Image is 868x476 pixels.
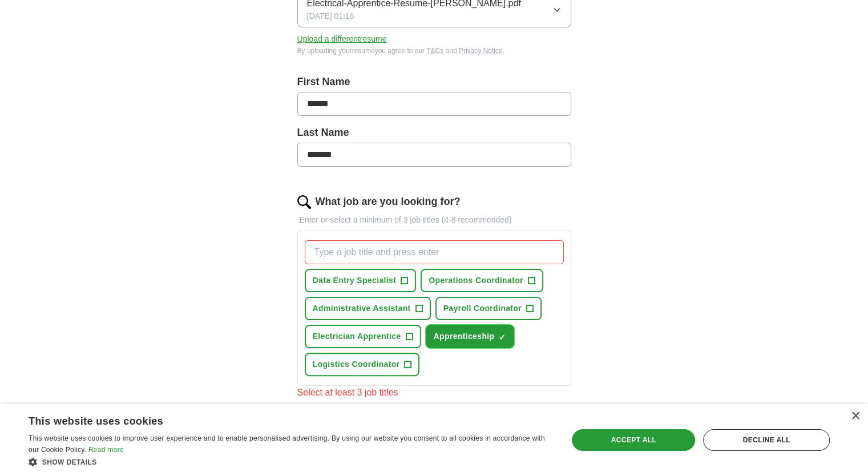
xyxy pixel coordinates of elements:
span: Payroll Coordinator [443,302,522,314]
span: Logistics Coordinator [313,358,400,370]
div: This website uses cookies [29,411,523,428]
span: Apprenticeship [434,330,495,342]
a: Privacy Notice [459,47,503,55]
label: What job are you looking for? [316,194,461,209]
span: ✓ [499,333,506,342]
button: Upload a differentresume [297,33,387,45]
span: This website uses cookies to improve user experience and to enable personalised advertising. By u... [29,434,545,454]
div: Decline all [703,429,830,451]
div: Show details [29,456,552,467]
div: By uploading your resume you agree to our and . [297,46,571,56]
img: search.png [297,195,311,209]
div: Close [851,412,859,421]
div: Select at least 3 job titles [297,386,571,400]
div: Accept all [572,429,695,451]
a: Read more, opens a new window [88,446,124,454]
span: Show details [42,458,97,466]
button: Operations Coordinator [421,269,543,292]
label: First Name [297,74,571,90]
button: Administrative Assistant [305,297,431,320]
span: Electrician Apprentice [313,330,401,342]
button: Apprenticeship✓ [426,325,515,348]
button: Electrician Apprentice [305,325,421,348]
input: Type a job title and press enter [305,240,564,264]
span: Operations Coordinator [429,275,523,287]
span: Data Entry Specialist [313,275,397,287]
label: Last Name [297,125,571,140]
button: Data Entry Specialist [305,269,417,292]
span: [DATE] 01:16 [307,10,354,22]
a: T&Cs [426,47,443,55]
button: Logistics Coordinator [305,353,420,376]
button: Payroll Coordinator [435,297,542,320]
p: Enter or select a minimum of 3 job titles (4-8 recommended) [297,214,571,226]
span: Administrative Assistant [313,302,411,314]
